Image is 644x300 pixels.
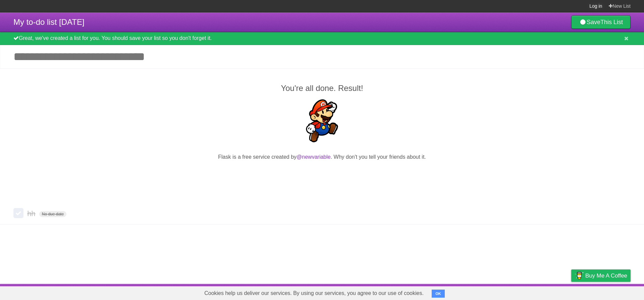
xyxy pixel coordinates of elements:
a: Suggest a feature [588,286,631,298]
iframe: X Post Button [310,169,334,179]
label: Done [13,208,23,218]
a: Privacy [562,286,580,298]
a: About [482,286,496,298]
span: Buy me a coffee [585,270,627,282]
b: This List [600,19,623,26]
img: Buy me a coffee [575,270,584,281]
a: SaveThis List [571,15,631,29]
span: My to-do list [DATE] [13,17,85,27]
button: OK [432,290,445,298]
h2: You're all done. Result! [13,82,631,94]
span: hh [27,209,37,218]
a: Buy me a coffee [571,269,631,282]
span: Cookies help us deliver our services. By using our services, you agree to our use of cookies. [198,287,430,300]
a: @newvariable [297,154,331,160]
span: No due date [39,211,66,217]
a: Developers [504,286,531,298]
p: Flask is a free service created by . Why don't you tell your friends about it. [13,153,631,161]
a: Terms [540,286,554,298]
img: Super Mario [301,99,343,142]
